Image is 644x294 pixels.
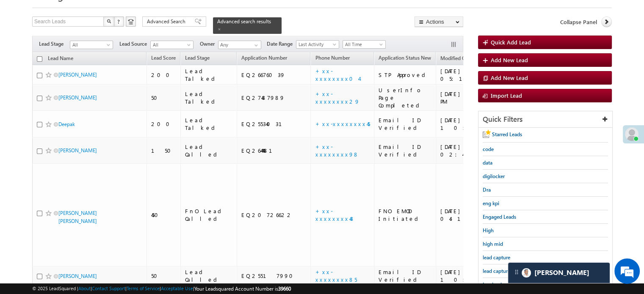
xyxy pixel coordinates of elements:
[278,286,291,292] span: 39660
[379,55,431,61] span: Application Status New
[374,53,435,64] a: Application Status New
[150,41,193,49] a: All
[161,286,193,291] a: Acceptable Use
[119,40,150,48] span: Lead Source
[379,207,432,223] div: FNO EMOD Initiated
[107,19,111,23] img: Search
[343,41,383,48] span: All Time
[491,92,522,99] span: Import Lead
[185,143,233,158] div: Lead Called
[440,116,502,132] div: [DATE] 10:52 AM
[483,214,516,220] span: Engaged Leads
[194,286,291,292] span: Your Leadsquared Account Number is
[14,44,36,55] img: d_60004797649_company_0_60004797649
[296,41,337,48] span: Last Activity
[315,90,359,105] a: +xx-xxxxxxxx29
[440,67,502,82] div: [DATE] 05:14 PM
[37,56,42,62] input: Check all records
[315,55,349,61] span: Phone Number
[44,54,77,65] a: Lead Name
[39,40,70,48] span: Lead Stage
[78,286,91,291] a: About
[491,56,528,63] span: Add New Lead
[58,210,97,224] a: [PERSON_NAME] [PERSON_NAME]
[491,38,531,46] span: Quick Add Lead
[241,94,307,102] div: EQ27487989
[151,120,177,128] div: 200
[151,41,191,49] span: All
[70,41,111,49] span: All
[478,111,612,128] div: Quick Filters
[70,41,113,49] a: All
[151,94,177,102] div: 50
[241,147,307,154] div: EQ26444481
[483,241,503,247] span: high mid
[315,268,357,283] a: +xx-xxxxxxxx85
[343,40,386,49] a: All Time
[513,269,520,275] img: carter-drag
[139,4,159,25] div: Minimize live chat window
[315,67,359,82] a: +xx-xxxxxxxx04
[241,55,287,61] span: Application Number
[58,273,97,279] a: [PERSON_NAME]
[440,268,502,283] div: [DATE] 10:55 PM
[185,55,210,61] span: Lead Stage
[483,187,491,193] span: Dra
[483,254,510,261] span: lead capture
[415,16,463,27] button: Actions
[151,71,177,79] div: 200
[200,40,218,48] span: Owner
[440,55,469,61] span: Modified On
[32,285,291,293] span: © 2025 LeadSquared | | | | |
[127,286,160,291] a: Terms of Service
[491,74,528,81] span: Add New Lead
[296,40,339,49] a: Last Activity
[483,200,499,206] span: eng kpi
[483,146,494,152] span: code
[151,211,177,219] div: 450
[11,78,155,223] textarea: Type your message and hit 'Enter'
[379,268,432,283] div: Email ID Verified
[181,53,214,64] a: Lead Stage
[315,143,359,158] a: +xx-xxxxxxxx98
[379,143,432,158] div: Email ID Verified
[440,90,502,105] div: [DATE] 04:50 PM
[185,67,233,82] div: Lead Talked
[315,207,355,222] a: +xx-xxxxxxxx48
[440,143,502,158] div: [DATE] 02:40 PM
[185,116,233,132] div: Lead Talked
[58,121,75,127] a: Deepak
[508,262,610,283] div: carter-dragCarter[PERSON_NAME]
[440,207,502,223] div: [DATE] 04:11 PM
[92,286,125,291] a: Contact Support
[218,41,261,49] input: Type to Search
[185,90,233,105] div: Lead Talked
[151,272,177,280] div: 50
[58,147,97,154] a: [PERSON_NAME]
[185,268,233,283] div: Lead Called
[151,55,176,61] span: Lead Score
[492,131,522,137] span: Starred Leads
[250,41,260,49] a: Show All Items
[241,71,307,79] div: EQ26676039
[147,18,188,25] span: Advanced Search
[483,173,505,179] span: digilocker
[522,268,531,278] img: Carter
[311,53,354,64] a: Phone Number
[315,120,370,127] a: +xx-xxxxxxxx45
[237,53,291,64] a: Application Number
[185,207,233,223] div: FnO Lead Called
[241,211,307,219] div: EQ20726622
[483,268,521,274] span: lead capture new
[147,53,180,64] a: Lead Score
[117,18,121,25] span: ?
[58,71,97,78] a: [PERSON_NAME]
[241,120,307,128] div: EQ25534031
[241,272,307,280] div: EQ25517990
[267,40,296,48] span: Date Range
[534,269,589,277] span: Carter
[44,44,142,55] div: Chat with us now
[436,53,481,64] a: Modified On (sorted descending)
[151,147,177,154] div: 150
[114,16,124,27] button: ?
